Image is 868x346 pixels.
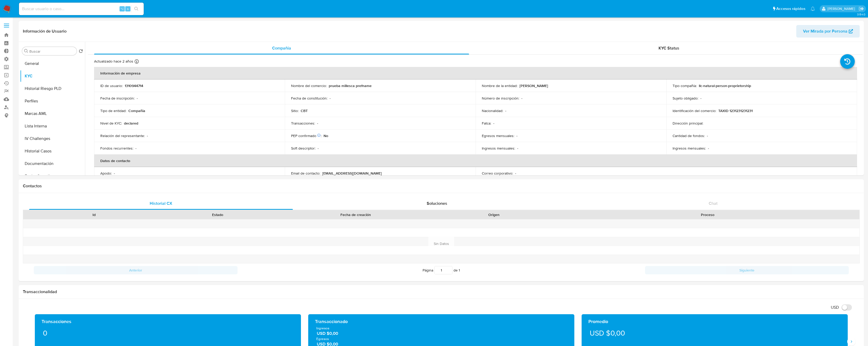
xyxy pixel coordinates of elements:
span: Historial CX [150,200,172,206]
p: Fatca : [482,121,491,126]
button: General [20,57,85,70]
p: - [493,121,494,126]
p: - [147,133,148,138]
p: 1310944714 [125,83,143,88]
p: Compañia [128,108,145,113]
button: Ver Mirada por Persona [796,25,860,38]
p: - [317,121,318,126]
button: KYC [20,70,85,82]
span: Ver Mirada por Persona [803,25,847,38]
a: Salir [859,6,864,11]
div: Origen [436,212,552,217]
p: - [515,171,516,176]
p: [PERSON_NAME] [520,83,548,88]
h1: Contactos [23,183,860,189]
button: search-icon [131,5,142,13]
span: 1 [459,268,460,273]
span: Página de [423,266,460,274]
button: Documentación [20,157,85,170]
div: Estado [160,212,276,217]
p: No [324,133,328,138]
p: Email de contacto : [291,171,320,176]
p: - [516,133,517,138]
p: Nombre de la entidad : [482,83,517,88]
div: Proceso [559,212,856,217]
p: Soft descriptor : [291,146,315,151]
p: Número de inscripción : [482,96,519,101]
p: Transacciones : [291,121,315,126]
p: TAXID 1231231231231 [718,108,753,113]
button: Anterior [34,266,238,274]
p: Relación del representante : [100,133,145,138]
p: Fecha de constitución : [291,96,327,101]
span: Chat [709,200,718,206]
span: Soluciones [427,200,447,206]
p: prueba millesca prefname [329,83,372,88]
button: Siguiente [645,266,849,274]
h1: Información de Usuario [23,29,67,34]
p: Ingresos mensuales : [673,146,706,151]
p: - [700,96,701,101]
p: - [114,171,115,176]
button: Buscar [24,49,28,53]
th: Información de empresa [94,67,857,79]
span: s [127,6,129,11]
p: Apodo : [100,171,112,176]
a: Notificaciones [811,7,815,11]
p: CBT [301,108,308,113]
p: - [330,96,331,101]
p: Egresos mensuales : [482,133,514,138]
button: Volver al orden por defecto [79,49,83,55]
p: Nacionalidad : [482,108,503,113]
div: Id [36,212,152,217]
div: Fecha de creación [283,212,428,217]
button: Marcas AML [20,107,85,120]
p: PEP confirmado : [291,133,321,138]
p: [EMAIL_ADDRESS][DOMAIN_NAME] [322,171,382,176]
p: Tipo compañía : [673,83,697,88]
button: Fecha Compliant [20,170,85,182]
p: - [517,146,518,151]
p: - [505,108,506,113]
p: Correo corporativo : [482,171,513,176]
p: Sujeto obligado : [673,96,698,101]
p: - [318,146,319,151]
p: Ingresos mensuales : [482,146,515,151]
p: - [135,146,136,151]
p: Nivel de KYC : [100,121,122,126]
span: ⌥ [120,6,124,11]
p: Nombre del comercio : [291,83,327,88]
span: Accesos rápidos [776,6,805,11]
p: Fondos recurrentes : [100,146,133,151]
p: Fecha de inscripción : [100,96,135,101]
p: Identificación del comercio : [673,108,716,113]
p: Tipo de entidad : [100,108,126,113]
p: federico.luaces@mercadolibre.com [827,6,857,11]
span: KYC Status [659,45,679,51]
p: - [521,96,522,101]
p: llc-natural-person-proprietorship [699,83,751,88]
span: Compañía [272,45,291,51]
button: Perfiles [20,95,85,107]
th: Datos de contacto [94,155,857,167]
button: IV Challenges [20,132,85,145]
p: Sitio : [291,108,299,113]
p: - [137,96,138,101]
p: declared [124,121,138,126]
p: Actualizado hace 2 años [94,59,133,64]
button: Historial Casos [20,145,85,157]
h1: Transaccionalidad [23,289,860,294]
p: Cantidad de fondos : [673,133,705,138]
p: - [707,133,708,138]
button: Lista Interna [20,120,85,132]
input: Buscar usuario o caso... [19,5,144,12]
p: - [708,146,709,151]
button: Historial Riesgo PLD [20,82,85,95]
p: ID de usuario : [100,83,123,88]
p: Dirección principal : [673,121,703,126]
input: Buscar [29,49,75,54]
